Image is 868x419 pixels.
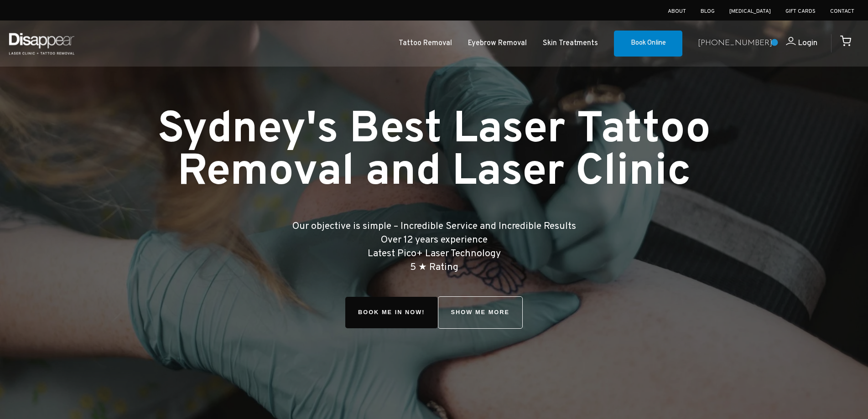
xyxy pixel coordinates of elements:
a: Blog [701,8,715,15]
a: Gift Cards [785,8,816,15]
a: Skin Treatments [543,37,598,50]
a: [MEDICAL_DATA] [729,8,771,15]
h1: Sydney's Best Laser Tattoo Removal and Laser Clinic [122,109,746,194]
a: Login [772,37,817,50]
a: BOOK ME IN NOW! [345,297,438,328]
a: Contact [830,8,854,15]
span: Login [798,38,817,48]
big: Our objective is simple – Incredible Service and Incredible Results Over 12 years experience Late... [292,220,576,273]
a: About [668,8,686,15]
a: Tattoo Removal [399,37,452,50]
a: [PHONE_NUMBER] [698,37,772,50]
a: Eyebrow Removal [468,37,527,50]
a: SHOW ME MORE [438,296,523,329]
a: Book Online [614,31,682,57]
span: Book Me In! [345,297,438,328]
img: Disappear - Laser Clinic and Tattoo Removal Services in Sydney, Australia [7,27,76,60]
